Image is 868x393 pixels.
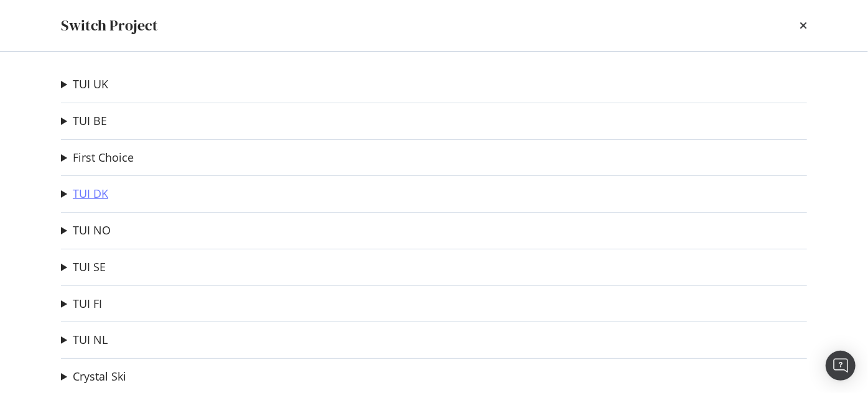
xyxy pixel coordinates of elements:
[61,223,111,239] summary: TUI NO
[61,150,134,166] summary: First Choice
[61,332,108,348] summary: TUI NL
[73,114,107,127] a: TUI BE
[800,15,807,36] div: times
[61,296,102,312] summary: TUI FI
[61,369,126,385] summary: Crystal Ski
[73,187,108,200] a: TUI DK
[61,113,107,129] summary: TUI BE
[61,259,106,275] summary: TUI SE
[73,370,126,383] a: Crystal Ski
[73,297,102,310] a: TUI FI
[73,261,106,274] a: TUI SE
[73,224,111,237] a: TUI NO
[73,333,108,346] a: TUI NL
[73,151,134,164] a: First Choice
[73,78,108,91] a: TUI UK
[61,15,158,36] div: Switch Project
[826,351,856,381] div: Open Intercom Messenger
[61,76,108,93] summary: TUI UK
[61,186,108,202] summary: TUI DK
